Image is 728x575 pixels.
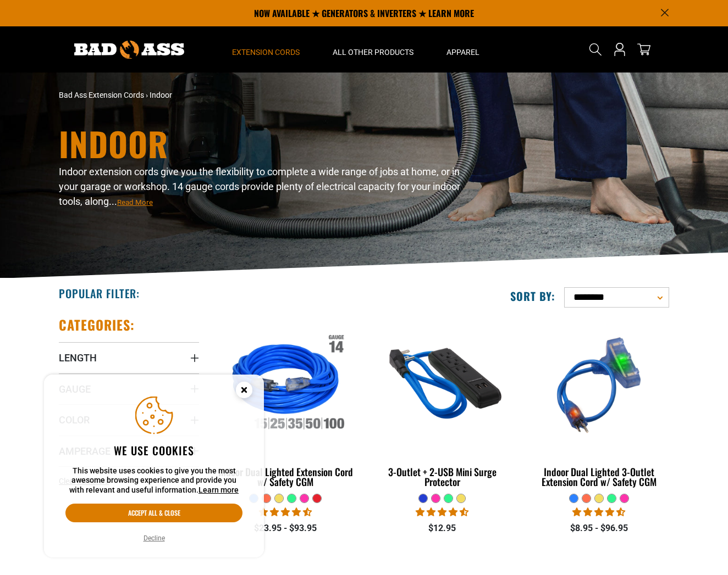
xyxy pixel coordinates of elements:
h2: Categories: [59,316,135,333]
summary: Search [587,41,604,58]
a: Bad Ass Extension Cords [59,91,144,99]
summary: Apparel [430,26,496,72]
div: $12.95 [372,522,512,535]
img: blue [373,322,511,448]
span: 4.36 stars [416,507,468,517]
span: Length [59,351,97,364]
button: Decline [140,533,168,544]
div: $8.95 - $96.95 [529,522,669,535]
div: $23.95 - $93.95 [216,522,356,535]
summary: All Other Products [316,26,430,72]
span: Apparel [446,47,479,57]
button: Accept all & close [65,504,242,522]
nav: breadcrumbs [59,90,460,101]
a: Indoor Dual Lighted Extension Cord w/ Safety CGM Indoor Dual Lighted Extension Cord w/ Safety CGM [216,316,356,493]
span: Indoor extension cords give you the flexibility to complete a wide range of jobs at home, or in y... [59,166,460,207]
span: Indoor [150,91,172,99]
p: This website uses cookies to give you the most awesome browsing experience and provide you with r... [65,466,242,495]
summary: Length [59,342,199,373]
div: Indoor Dual Lighted 3-Outlet Extension Cord w/ Safety CGM [529,467,669,487]
span: › [146,91,148,99]
summary: Extension Cords [216,26,316,72]
a: blue 3-Outlet + 2-USB Mini Surge Protector [372,316,512,493]
span: All Other Products [333,47,413,57]
span: Read More [117,198,153,206]
summary: Gauge [59,373,199,404]
img: blue [530,322,668,448]
img: Indoor Dual Lighted Extension Cord w/ Safety CGM [217,322,355,448]
img: Bad Ass Extension Cords [74,41,184,59]
h2: Popular Filter: [59,286,140,300]
span: 4.33 stars [572,507,625,517]
a: Learn more [198,485,239,494]
label: Sort by: [510,289,555,303]
div: 3-Outlet + 2-USB Mini Surge Protector [372,467,512,487]
a: blue Indoor Dual Lighted 3-Outlet Extension Cord w/ Safety CGM [529,316,669,493]
h1: Indoor [59,127,460,160]
div: Indoor Dual Lighted Extension Cord w/ Safety CGM [216,467,356,487]
aside: Cookie Consent [44,375,264,558]
h2: We use cookies [65,443,242,457]
span: 4.40 stars [259,507,312,517]
span: Extension Cords [232,47,300,57]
